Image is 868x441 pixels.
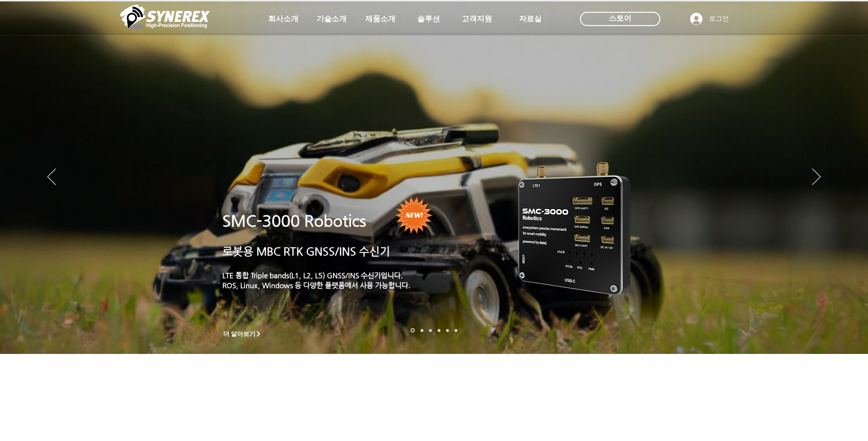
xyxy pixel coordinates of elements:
[223,330,256,338] span: 더 알아보기
[268,14,298,24] span: 회사소개
[706,14,732,24] span: 로그인
[365,14,395,24] span: 제품소개
[417,14,440,24] span: 솔루션
[609,13,631,24] span: 스토어
[260,9,307,28] a: 회사소개
[438,329,440,332] a: 자율주행
[47,168,56,186] button: 이전
[421,329,423,332] a: 드론 8 - SMC 2000
[405,9,452,28] a: 솔루션
[411,328,415,333] a: 로봇- SMC 2000
[408,328,460,333] nav: 슬라이드
[453,9,500,28] a: 고객지원
[222,212,366,230] a: SMC-3000 Robotics
[580,12,660,26] div: 스토어
[429,329,432,332] a: 측량 IoT
[684,10,736,28] button: 로그인
[222,245,390,257] a: 로봇용 MBC RTK GNSS/INS 수신기
[222,281,411,289] a: ROS, Linux, Windows 등 다양한 플랫폼에서 사용 가능합니다.
[507,9,554,28] a: 자료실
[222,271,403,279] a: LTE 통합 Triple bands(L1, L2, L5) GNSS/INS 수신기입니다.
[316,14,347,24] span: 기술소개
[812,168,821,186] button: 다음
[462,14,492,24] span: 고객지원
[446,329,449,332] a: 로봇
[505,148,645,307] img: KakaoTalk_20241224_155801212.png
[519,14,542,24] span: 자료실
[219,328,266,340] a: 더 알아보기
[308,9,355,28] a: 기술소개
[120,2,210,31] img: 씨너렉스_White_simbol_대지 1.png
[357,9,404,28] a: 제품소개
[455,329,457,332] a: 정밀농업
